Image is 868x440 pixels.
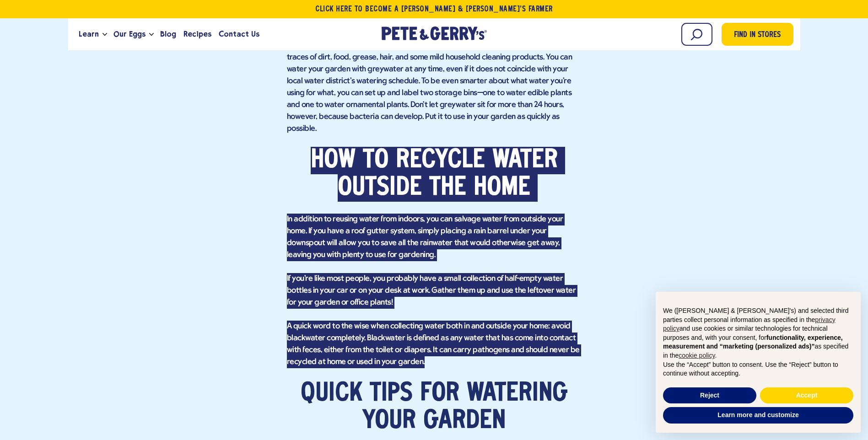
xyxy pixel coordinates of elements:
[102,33,107,36] button: Open the dropdown menu for Learn
[149,33,154,36] button: Open the dropdown menu for Our Eggs
[180,22,215,47] a: Recipes
[287,214,582,261] p: In addition to reusing water from indoors, you can salvage water from outside your home. If you h...
[287,321,582,368] p: A quick word to the wise when collecting water both in and outside your home: avoid blackwater co...
[663,360,853,378] p: Use the “Accept” button to consent. Use the “Reject” button to continue without accepting.
[75,22,102,47] a: Learn
[287,380,582,435] h2: Quick tips for watering your garden
[722,23,793,46] a: Find in Stores
[681,23,712,46] input: Search
[663,407,853,424] button: Learn more and customize
[287,40,582,135] p: Water that is recycled this way is called greywater: gently used water that may contain traces of...
[79,28,99,40] span: Learn
[734,29,781,42] span: Find in Stores
[679,352,715,359] a: cookie policy
[663,306,853,360] p: We ([PERSON_NAME] & [PERSON_NAME]'s) and selected third parties collect personal information as s...
[156,22,180,47] a: Blog
[113,28,146,40] span: Our Eggs
[215,22,263,47] a: Contact Us
[110,22,149,47] a: Our Eggs
[183,28,211,40] span: Recipes
[160,28,176,40] span: Blog
[663,387,756,404] button: Reject
[760,387,853,404] button: Accept
[219,28,259,40] span: Contact Us
[287,273,582,309] p: If you're like most people, you probably have a small collection of half-empty water bottles in y...
[287,147,582,202] h2: How to recycle water outside the home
